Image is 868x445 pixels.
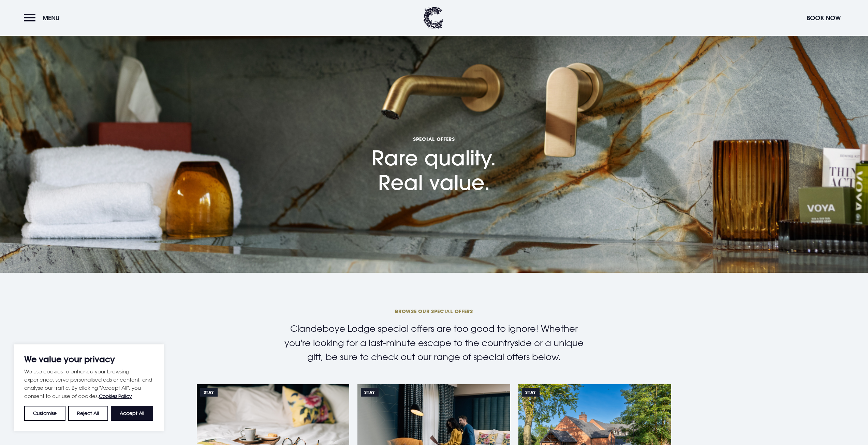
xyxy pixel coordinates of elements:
[24,355,153,363] p: We value your privacy
[24,367,153,400] p: We use cookies to enhance your browsing experience, serve personalised ads or content, and analys...
[200,388,218,397] span: Stay
[372,136,496,142] span: Special Offers
[522,388,539,397] span: Stay
[277,322,591,364] p: Clandeboye Lodge special offers are too good to ignore! Whether you're looking for a last-minute ...
[271,308,596,314] span: BROWSE OUR SPECIAL OFFERS
[14,344,164,431] div: We value your privacy
[24,406,65,421] button: Customise
[99,393,132,399] a: Cookies Policy
[372,81,496,195] h1: Rare quality. Real value.
[361,388,378,397] span: Stay
[423,7,443,29] img: Clandeboye Lodge
[68,406,108,421] button: Reject All
[24,11,63,25] button: Menu
[803,11,844,25] button: Book Now
[43,14,60,22] span: Menu
[111,406,153,421] button: Accept All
